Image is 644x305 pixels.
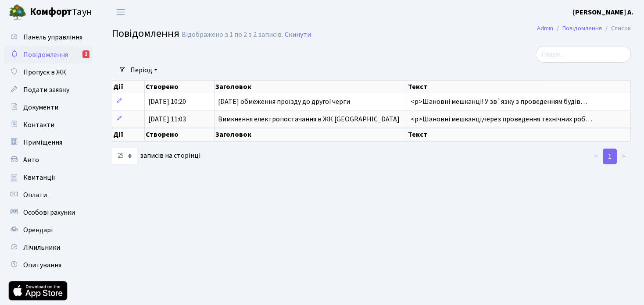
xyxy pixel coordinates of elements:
a: Повідомлення2 [4,46,92,64]
th: Текст [407,81,631,93]
img: logo.png [9,4,26,21]
span: Вимкнення електропостачання в ЖК [GEOGRAPHIC_DATA] [218,114,400,124]
span: Приміщення [23,138,62,147]
a: [PERSON_NAME] А. [573,7,633,18]
a: Скинути [285,31,311,39]
a: Приміщення [4,134,92,151]
a: Панель управління [4,28,92,46]
span: [DATE] 11:03 [148,114,186,124]
span: Опитування [23,260,61,270]
span: Повідомлення [23,50,68,60]
nav: breadcrumb [524,19,644,38]
span: Оплати [23,190,47,200]
a: Оплати [4,186,92,204]
th: Створено [145,128,215,141]
span: <p>Шановні мешканці! У зв`язку з проведенням будів… [411,97,587,106]
div: 2 [82,50,89,58]
a: Повідомлення [562,24,602,33]
button: Переключити навігацію [110,5,132,19]
select: записів на сторінці [112,148,137,164]
span: Авто [23,155,39,165]
span: Контакти [23,120,54,130]
span: [DATE] обмеження проїзду до другої черги [218,97,350,106]
span: Документи [23,103,58,112]
a: Квитанції [4,169,92,186]
a: Період [127,63,161,78]
span: Лічильники [23,243,60,252]
a: Пропуск в ЖК [4,64,92,81]
div: Відображено з 1 по 2 з 2 записів. [182,31,283,39]
span: [DATE] 10:20 [148,97,186,106]
span: Особові рахунки [23,208,75,217]
a: Особові рахунки [4,204,92,221]
th: Заголовок [215,128,407,141]
a: Орендарі [4,221,92,239]
th: Дії [112,128,145,141]
th: Текст [407,128,631,141]
a: Контакти [4,116,92,134]
span: Панель управління [23,32,82,42]
a: Авто [4,151,92,169]
input: Пошук... [536,46,631,63]
span: Квитанції [23,173,55,182]
b: [PERSON_NAME] А. [573,7,633,17]
a: Документи [4,99,92,116]
a: Опитування [4,256,92,274]
a: 1 [603,149,617,164]
a: Лічильники [4,239,92,256]
span: Повідомлення [112,26,179,41]
li: Список [602,24,631,33]
label: записів на сторінці [112,148,200,164]
th: Дії [112,81,145,93]
span: Подати заявку [23,85,69,95]
span: <p>Шановні мешканці,через проведення технічних роб… [411,114,592,124]
b: Комфорт [30,5,72,19]
span: Пропуск в ЖК [23,67,66,77]
a: Подати заявку [4,81,92,99]
span: Таун [30,5,92,20]
th: Створено [145,81,215,93]
th: Заголовок [215,81,407,93]
span: Орендарі [23,225,53,235]
a: Admin [537,24,553,33]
